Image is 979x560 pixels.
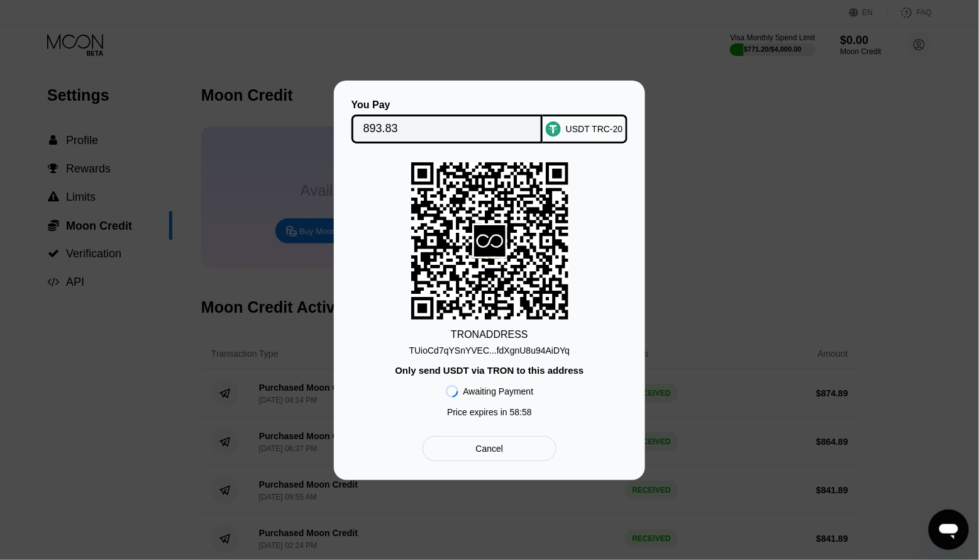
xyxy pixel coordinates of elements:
div: USDT TRC-20 [566,124,623,134]
div: Cancel [423,436,556,461]
div: You PayUSDT TRC-20 [353,99,626,143]
div: TRON ADDRESS [451,329,528,340]
div: TUioCd7qYSnYVEC...fdXgnU8u94AiDYq [409,345,570,356]
div: Cancel [476,443,504,454]
div: You Pay [351,99,543,111]
div: Price expires in [447,407,532,417]
div: TUioCd7qYSnYVEC...fdXgnU8u94AiDYq [409,340,570,356]
span: 58 : 58 [510,407,532,417]
iframe: Кнопка запуска окна обмена сообщениями [929,510,969,550]
div: Only send USDT via TRON to this address [395,365,584,376]
div: Awaiting Payment [463,386,534,396]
